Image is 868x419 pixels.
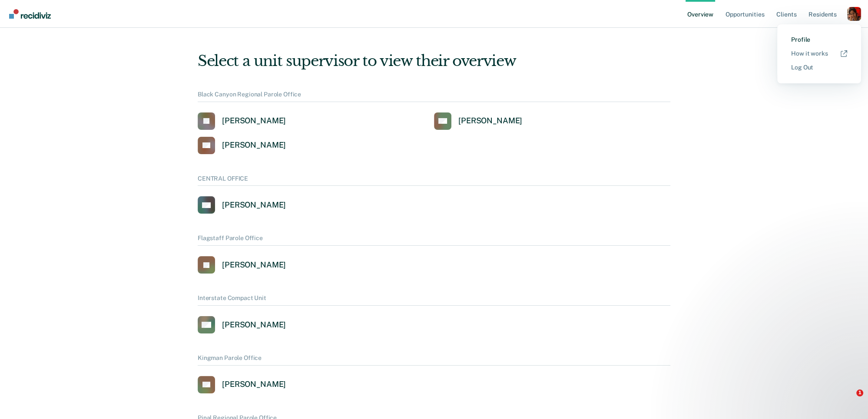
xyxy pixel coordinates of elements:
[198,196,286,214] a: [PERSON_NAME]
[222,140,286,150] div: [PERSON_NAME]
[9,9,51,19] img: Recidiviz
[198,234,670,246] div: Flagstaff Parole Office
[791,64,847,71] a: Log Out
[198,294,670,306] div: Interstate Compact Unit
[198,316,286,333] a: [PERSON_NAME]
[198,112,286,130] a: [PERSON_NAME]
[458,116,522,126] div: [PERSON_NAME]
[847,7,861,21] button: Profile dropdown button
[198,376,286,393] a: [PERSON_NAME]
[791,50,847,57] a: How it works
[791,36,847,43] a: Profile
[198,91,670,102] div: Black Canyon Regional Parole Office
[198,137,286,154] a: [PERSON_NAME]
[222,320,286,330] div: [PERSON_NAME]
[198,256,286,274] a: [PERSON_NAME]
[222,116,286,126] div: [PERSON_NAME]
[838,389,859,410] iframe: Intercom live chat
[694,335,868,396] iframe: Intercom notifications message
[777,24,861,83] div: Profile menu
[222,260,286,270] div: [PERSON_NAME]
[198,175,670,186] div: CENTRAL OFFICE
[198,354,670,366] div: Kingman Parole Office
[856,389,863,396] span: 1
[434,112,522,130] a: [PERSON_NAME]
[222,379,286,389] div: [PERSON_NAME]
[198,52,670,70] div: Select a unit supervisor to view their overview
[222,200,286,210] div: [PERSON_NAME]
